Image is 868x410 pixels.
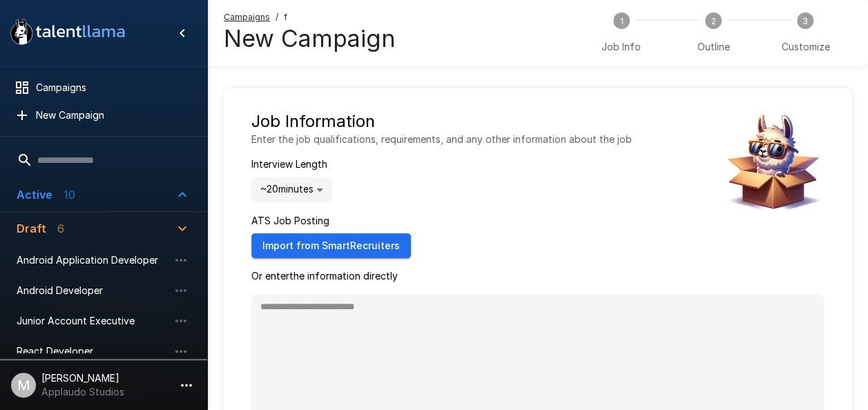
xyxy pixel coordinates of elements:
[251,157,332,171] p: Interview Length
[276,10,278,24] span: /
[224,24,396,53] h4: New Campaign
[251,233,411,259] button: Import from SmartRecruiters
[251,269,824,283] p: Or enter the information directly
[251,177,332,203] div: ~ 20 minutes
[284,10,287,24] span: f
[224,12,270,22] u: Campaigns
[251,110,632,133] h5: Job Information
[720,110,824,214] img: Animated document
[251,133,632,146] p: Enter the job qualifications, requirements, and any other information about the job
[251,214,411,228] p: ATS Job Posting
